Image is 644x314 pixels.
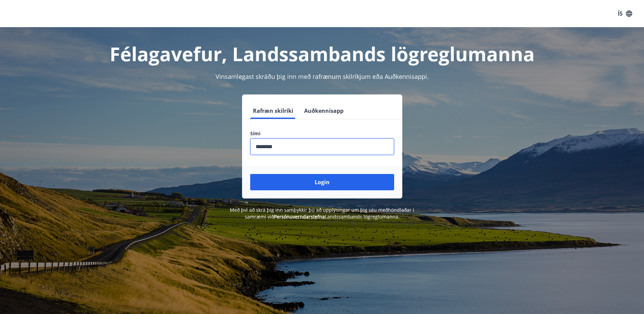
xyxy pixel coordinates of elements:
[250,174,394,190] button: Login
[250,130,394,137] label: Sími
[86,41,558,67] h1: Félagavefur, Landssambands lögreglumanna
[216,72,429,81] span: Vinsamlegast skráðu þig inn með rafrænum skilríkjum eða Auðkennisappi.
[614,7,636,20] button: ÍS
[274,213,325,220] a: Persónuverndarstefna
[301,103,346,119] button: Auðkennisapp
[250,103,296,119] button: Rafræn skilríki
[230,207,414,220] span: Með því að skrá þig inn samþykkir þú að upplýsingar um þig séu meðhöndlaðar í samræmi við Landssa...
